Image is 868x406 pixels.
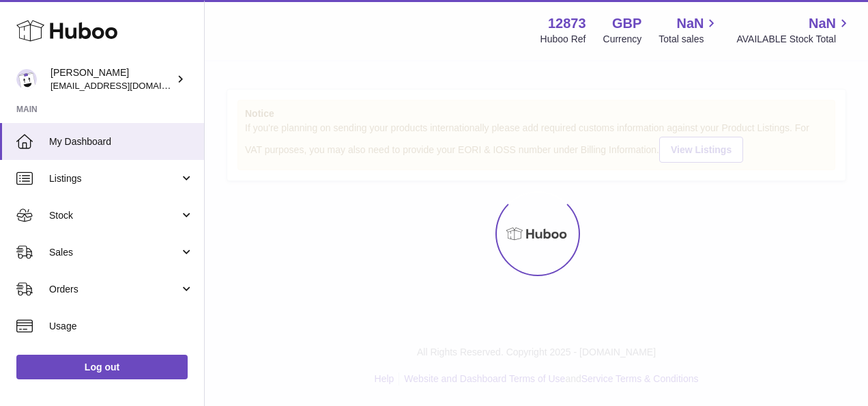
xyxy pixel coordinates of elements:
[16,69,37,90] img: tikhon.oleinikov@sleepandglow.com
[49,246,179,259] span: Sales
[49,172,179,185] span: Listings
[16,355,188,379] a: Log out
[612,14,641,33] strong: GBP
[603,33,642,46] div: Currency
[736,33,852,46] span: AVAILABLE Stock Total
[540,33,586,46] div: Huboo Ref
[50,80,201,91] span: [EMAIL_ADDRESS][DOMAIN_NAME]
[736,14,852,46] a: NaN AVAILABLE Stock Total
[676,14,704,33] span: NaN
[548,14,586,33] strong: 12873
[659,33,719,46] span: Total sales
[50,66,173,92] div: [PERSON_NAME]
[49,135,194,148] span: My Dashboard
[49,283,179,296] span: Orders
[809,14,836,33] span: NaN
[49,209,179,222] span: Stock
[49,320,194,333] span: Usage
[659,14,719,46] a: NaN Total sales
